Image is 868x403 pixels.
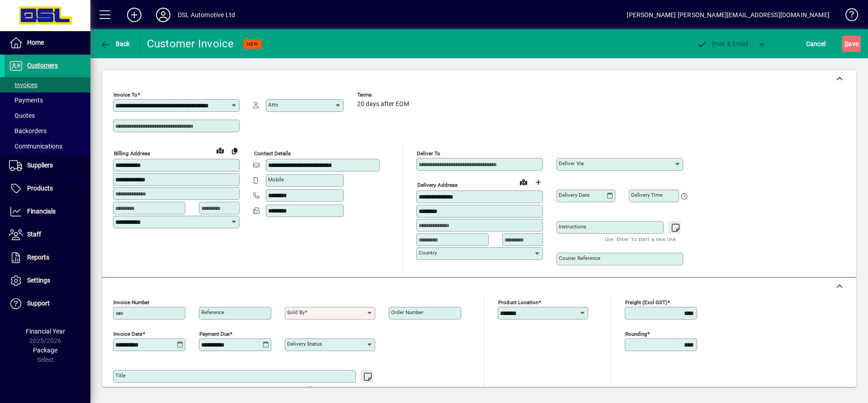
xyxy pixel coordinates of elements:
[625,299,667,306] mat-label: Freight (excl GST)
[201,309,224,315] mat-label: Reference
[27,185,53,192] span: Products
[5,108,90,123] a: Quotes
[178,8,235,22] div: DSL Automotive Ltd
[391,309,424,315] mat-label: Order number
[5,246,90,269] a: Reports
[27,231,41,238] span: Staff
[559,223,586,230] mat-label: Instructions
[559,192,590,198] mat-label: Delivery date
[27,62,58,69] span: Customers
[692,36,753,52] button: Post & Email
[5,93,90,108] a: Payments
[712,40,716,47] span: P
[5,200,90,223] a: Financials
[498,299,538,306] mat-label: Product location
[100,40,130,47] span: Back
[147,37,234,51] div: Customer Invoice
[9,143,62,150] span: Communications
[5,292,90,315] a: Support
[5,77,90,93] a: Invoices
[9,127,47,134] span: Backorders
[516,175,531,189] a: View on map
[27,208,56,215] span: Financials
[227,144,242,158] button: Copy to Delivery address
[625,331,647,337] mat-label: Rounding
[627,8,830,22] div: [PERSON_NAME] [PERSON_NAME][EMAIL_ADDRESS][DOMAIN_NAME]
[531,175,545,190] button: Choose address
[26,328,65,335] span: Financial Year
[33,347,57,354] span: Package
[149,7,178,23] button: Profile
[27,300,50,307] span: Support
[5,177,90,200] a: Products
[247,41,258,47] span: NEW
[357,101,409,108] span: 20 days after EOM
[5,123,90,139] a: Backorders
[419,250,437,256] mat-label: Country
[113,92,137,98] mat-label: Invoice To
[5,139,90,154] a: Communications
[844,37,859,51] span: ave
[5,223,90,246] a: Staff
[839,2,857,31] a: Knowledge Base
[631,192,663,198] mat-label: Delivery time
[115,372,126,379] mat-label: Title
[559,255,600,261] mat-label: Courier Reference
[559,160,584,167] mat-label: Deliver via
[844,40,848,47] span: S
[27,277,50,284] span: Settings
[804,36,828,52] button: Cancel
[287,309,305,315] mat-label: Sold by
[357,92,411,98] span: Terms
[98,36,132,52] button: Back
[297,383,368,393] mat-hint: Use 'Enter' to start a new line
[90,36,140,52] app-page-header-button: Back
[605,234,676,244] mat-hint: Use 'Enter' to start a new line
[213,143,227,157] a: View on map
[120,7,149,23] button: Add
[27,39,44,46] span: Home
[268,176,284,183] mat-label: Mobile
[9,97,43,104] span: Payments
[842,36,861,52] button: Save
[287,341,322,347] mat-label: Delivery status
[268,102,278,108] mat-label: Attn
[806,37,826,51] span: Cancel
[9,81,38,88] span: Invoices
[5,154,90,177] a: Suppliers
[113,331,142,337] mat-label: Invoice date
[199,331,230,337] mat-label: Payment due
[696,40,749,47] span: ost & Email
[113,299,150,306] mat-label: Invoice number
[27,254,49,261] span: Reports
[27,162,53,169] span: Suppliers
[417,150,440,157] mat-label: Deliver To
[5,269,90,292] a: Settings
[9,112,35,119] span: Quotes
[5,32,90,54] a: Home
